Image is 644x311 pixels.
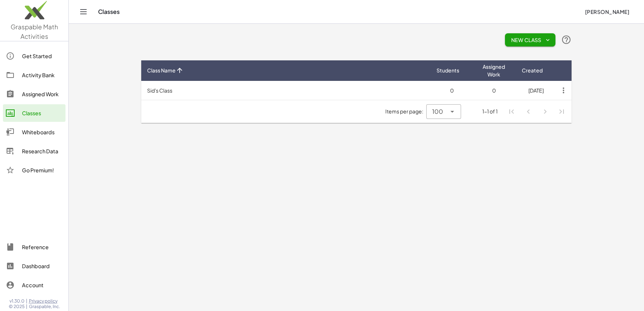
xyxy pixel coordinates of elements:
[22,109,63,117] div: Classes
[22,166,63,175] div: Go Premium!
[141,81,431,100] td: Sid's Class
[505,33,555,46] button: New Class
[3,123,65,141] a: Whiteboards
[3,47,65,65] a: Get Started
[3,257,65,275] a: Dashboard
[22,281,63,289] div: Account
[11,23,58,40] span: Graspable Math Activities
[22,52,63,60] div: Get Started
[147,67,176,74] span: Class Name
[3,142,65,160] a: Research Data
[479,63,509,78] span: Assigned Work
[482,108,498,115] div: 1-1 of 1
[432,107,443,116] span: 100
[515,81,557,100] td: [DATE]
[29,304,60,310] span: Graspable, Inc.
[22,262,63,270] div: Dashboard
[26,304,27,310] span: |
[26,298,27,304] span: |
[511,37,550,43] span: New Class
[10,298,25,304] span: v1.30.0
[437,67,459,74] span: Students
[22,71,63,79] div: Activity Bank
[579,5,635,18] button: [PERSON_NAME]
[522,67,543,74] span: Created
[78,6,89,18] button: Toggle navigation
[431,81,473,100] td: 0
[22,243,63,251] div: Reference
[9,304,25,310] span: © 2025
[385,108,426,115] span: Items per page:
[3,276,65,294] a: Account
[22,147,63,155] div: Research Data
[3,104,65,122] a: Classes
[22,128,63,136] div: Whiteboards
[29,298,60,304] a: Privacy policy
[3,85,65,103] a: Assigned Work
[3,66,65,84] a: Activity Bank
[503,103,570,120] nav: Pagination Navigation
[585,8,629,15] span: [PERSON_NAME]
[3,238,65,256] a: Reference
[22,90,63,98] div: Assigned Work
[492,87,496,94] span: 0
